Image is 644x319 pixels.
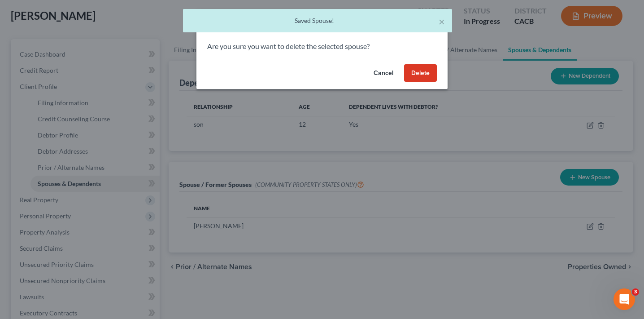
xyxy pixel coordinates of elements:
button: Cancel [366,64,400,82]
iframe: Intercom live chat [614,288,635,310]
span: 3 [632,288,639,296]
button: Delete [404,64,437,82]
p: Are you sure you want to delete the selected spouse? [207,41,437,52]
div: Saved Spouse! [190,16,445,25]
button: × [439,16,445,27]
